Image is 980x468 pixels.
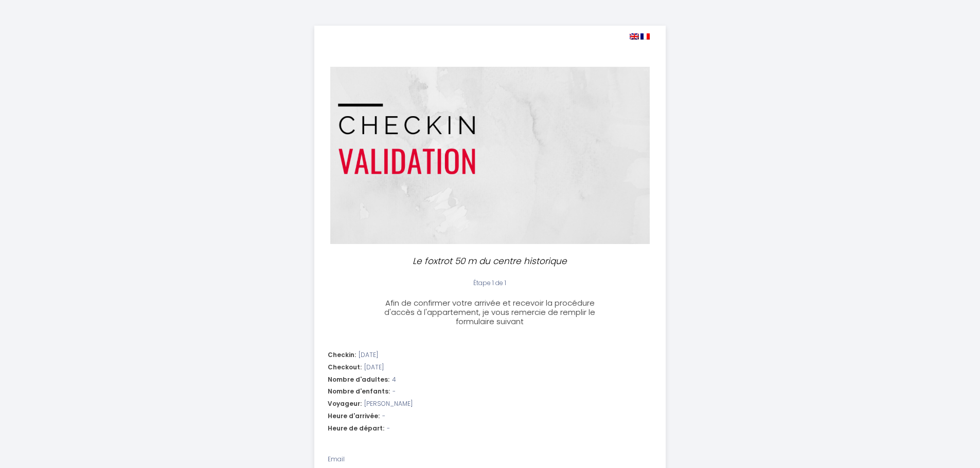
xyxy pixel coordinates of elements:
label: Email [328,455,345,464]
span: Heure d'arrivée: [328,411,380,421]
span: [DATE] [359,350,378,360]
span: Étape 1 de 1 [473,278,506,287]
span: Voyageur: [328,399,362,409]
span: Nombre d'adultes: [328,375,389,385]
span: [DATE] [364,363,384,372]
img: fr.png [640,33,650,40]
span: [PERSON_NAME] [364,399,413,409]
span: 4 [392,375,396,385]
img: en.png [630,33,639,40]
span: Checkout: [328,363,362,372]
span: Nombre d'enfants: [328,387,390,397]
span: - [387,424,390,434]
span: Checkin: [328,350,356,360]
span: Afin de confirmer votre arrivée et recevoir la procédure d'accès à l'appartement, je vous remerci... [384,297,595,327]
span: Heure de départ: [328,424,384,434]
span: - [382,411,385,421]
span: - [393,387,396,397]
p: Le foxtrot 50 m du centre historique [380,254,600,268]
